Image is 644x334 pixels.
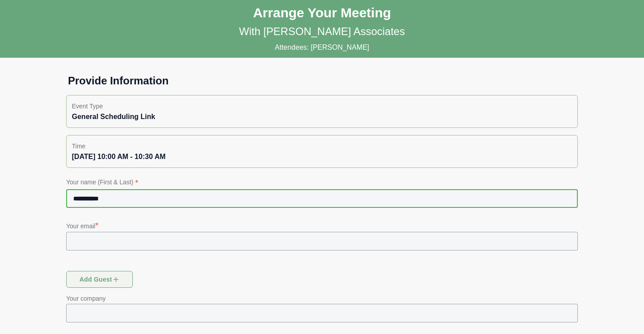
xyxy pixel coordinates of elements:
[72,101,572,111] p: Event Type
[66,271,133,288] button: Add guest
[72,151,572,162] div: [DATE] 10:00 AM - 10:30 AM
[72,111,572,122] div: General Scheduling Link
[66,219,578,232] p: Your email
[79,271,120,288] span: Add guest
[72,141,572,151] p: Time
[66,177,578,189] p: Your name (First & Last)
[275,42,370,53] p: Attendees: [PERSON_NAME]
[253,5,391,21] h1: Arrange Your Meeting
[66,293,578,304] p: Your company
[61,74,583,88] h1: Provide Information
[239,24,405,39] p: With [PERSON_NAME] Associates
